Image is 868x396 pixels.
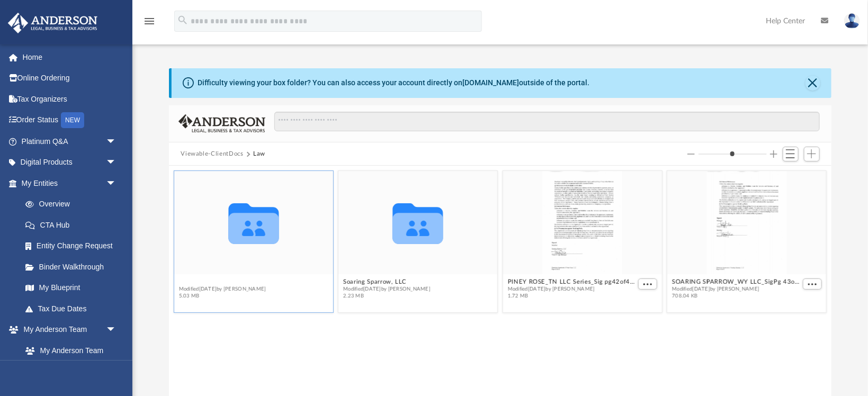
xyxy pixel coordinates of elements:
a: Entity Change Request [15,236,132,257]
a: Online Ordering [7,68,132,89]
span: arrow_drop_down [106,173,127,194]
img: User Pic [844,13,860,29]
span: arrow_drop_down [106,131,127,152]
a: CTA Hub [15,214,132,236]
button: Increase column size [770,150,777,158]
a: Binder Walkthrough [15,256,132,277]
input: Column size [699,150,767,158]
i: search [177,14,189,26]
div: NEW [61,112,84,128]
span: 2.23 MB [344,293,431,300]
span: Modified [DATE] by [PERSON_NAME] [673,286,801,293]
a: My Anderson Teamarrow_drop_down [7,319,127,340]
a: My Anderson Team [15,340,122,361]
span: Modified [DATE] by [PERSON_NAME] [508,286,636,293]
span: Modified [DATE] by [PERSON_NAME] [344,286,431,293]
a: Platinum Q&Aarrow_drop_down [7,131,132,152]
input: Search files and folders [274,112,819,132]
button: More options [803,279,822,290]
a: Overview [15,194,132,215]
span: Modified [DATE] by [PERSON_NAME] [179,286,266,293]
button: SOARING SPARROW_WY LLC_SigPg 43of43 Operating Agreement.pdf [673,279,801,286]
a: Order StatusNEW [7,110,132,131]
button: Law [253,149,265,159]
span: 708.04 KB [673,293,801,300]
button: Add [804,147,820,161]
button: PINEY ROSE_TN LLC Series_Sig pg42of42 Operating Agreement.pdf [508,279,636,286]
span: arrow_drop_down [106,319,127,341]
span: 1.72 MB [508,293,636,300]
button: Viewable-ClientDocs [181,149,243,159]
i: menu [143,15,156,28]
a: Tax Due Dates [15,298,132,319]
div: Difficulty viewing your box folder? You can also access your account directly on outside of the p... [198,77,589,88]
a: Home [7,47,132,68]
button: Close [806,76,820,91]
a: [DOMAIN_NAME] [462,78,519,87]
span: arrow_drop_down [106,152,127,174]
a: My Blueprint [15,277,127,299]
a: Tax Organizers [7,88,132,110]
button: Piney Rose, LLC [179,279,266,286]
button: More options [639,279,658,290]
img: Anderson Advisors Platinum Portal [5,13,101,33]
span: 5.03 MB [179,293,266,300]
a: My Entitiesarrow_drop_down [7,173,132,194]
button: Decrease column size [687,150,695,158]
button: Soaring Sparrow, LLC [344,279,431,286]
a: menu [143,20,156,28]
button: Switch to List View [783,147,799,161]
a: Digital Productsarrow_drop_down [7,152,132,173]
